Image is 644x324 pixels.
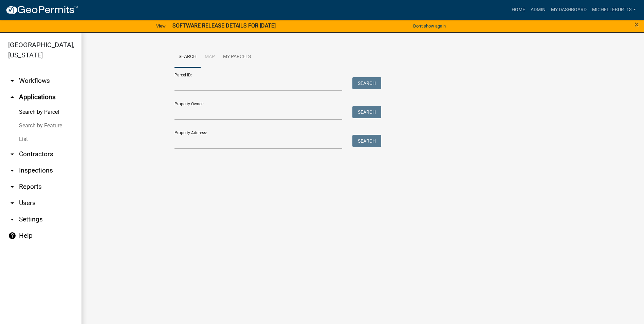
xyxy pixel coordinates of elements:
[509,3,528,16] a: Home
[548,3,589,16] a: My Dashboard
[174,46,201,68] a: Search
[589,3,639,16] a: michelleburt13
[8,183,16,191] i: arrow_drop_down
[528,3,548,16] a: Admin
[410,20,448,32] button: Don't show again
[153,20,168,32] a: View
[172,22,276,29] strong: SOFTWARE RELEASE DETAILS FOR [DATE]
[8,215,16,223] i: arrow_drop_down
[8,166,16,175] i: arrow_drop_down
[219,46,255,68] a: My Parcels
[8,199,16,207] i: arrow_drop_down
[8,150,16,158] i: arrow_drop_down
[634,20,639,29] button: Close
[352,135,381,147] button: Search
[8,93,16,101] i: arrow_drop_up
[8,77,16,85] i: arrow_drop_down
[8,232,16,240] i: help
[352,77,381,89] button: Search
[634,20,639,29] span: ×
[352,106,381,118] button: Search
